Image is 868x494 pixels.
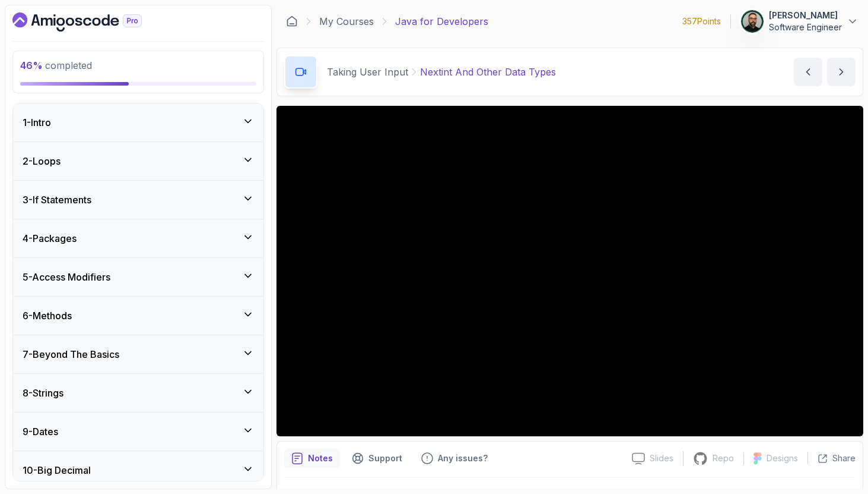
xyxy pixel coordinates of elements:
button: 8-Strings [13,374,263,412]
button: 4-Packages [13,219,263,257]
h3: 3 - If Statements [23,193,91,207]
p: Slides [650,452,673,464]
img: user profile image [741,10,764,33]
p: Taking User Input [327,65,408,79]
button: notes button [284,449,340,468]
h3: 4 - Packages [23,231,77,246]
button: 7-Beyond The Basics [13,335,263,373]
button: Share [807,452,856,464]
button: Feedback button [414,449,495,468]
h3: 8 - Strings [23,386,63,400]
button: 2-Loops [13,142,263,180]
button: user profile image[PERSON_NAME]Software Engineer [740,10,859,33]
p: Software Engineer [769,21,842,33]
button: previous content [794,58,822,86]
h3: 5 - Access Modifiers [23,270,110,284]
button: 6-Methods [13,297,263,335]
button: 5-Access Modifiers [13,258,263,296]
p: Notes [308,452,333,464]
p: Support [368,452,402,464]
h3: 10 - Big Decimal [23,463,91,477]
a: My Courses [319,14,374,29]
button: 10-Big Decimal [13,451,263,489]
span: 46 % [20,59,43,71]
p: Designs [767,452,798,464]
button: 3-If Statements [13,181,263,219]
a: Dashboard [12,12,169,32]
p: 357 Points [682,15,721,27]
h3: 2 - Loops [23,154,61,168]
button: 1-Intro [13,103,263,141]
p: Any issues? [438,452,488,464]
h3: 7 - Beyond The Basics [23,347,119,361]
span: completed [20,59,92,71]
h3: 9 - Dates [23,424,58,439]
p: [PERSON_NAME] [769,10,842,21]
p: Repo [713,452,734,464]
button: 9-Dates [13,413,263,451]
iframe: 2 - NextInt and other data types [276,106,863,436]
button: Support button [345,449,409,468]
a: Dashboard [286,15,298,27]
button: next content [827,58,856,86]
h3: 1 - Intro [23,115,51,130]
p: Share [832,452,856,464]
p: Java for Developers [395,14,488,29]
p: Nextint And Other Data Types [420,65,556,79]
h3: 6 - Methods [23,309,72,323]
